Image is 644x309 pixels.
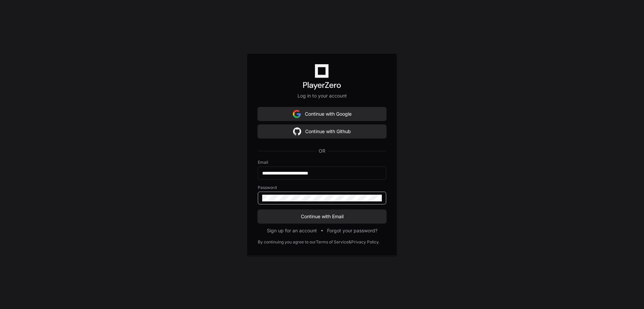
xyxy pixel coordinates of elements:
[258,213,386,220] span: Continue with Email
[351,239,379,245] a: Privacy Policy.
[258,160,386,165] label: Email
[258,185,386,190] label: Password
[293,107,301,121] img: Sign in with google
[293,125,301,138] img: Sign in with google
[258,210,386,223] button: Continue with Email
[258,92,386,99] p: Log in to your account
[327,227,377,234] button: Forgot your password?
[258,107,386,121] button: Continue with Google
[349,239,351,245] div: &
[258,239,316,245] div: By continuing you agree to our
[258,125,386,138] button: Continue with Github
[267,227,317,234] button: Sign up for an account
[316,148,328,154] span: OR
[316,239,349,245] a: Terms of Service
